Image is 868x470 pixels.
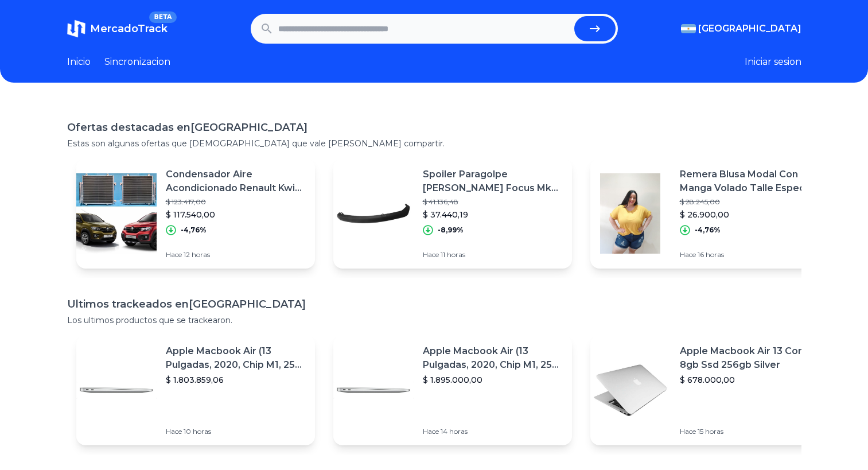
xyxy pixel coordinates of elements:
[695,226,721,235] p: -4,76%
[67,20,168,38] a: MercadoTrackBETA
[104,55,170,69] a: Sincronizacion
[590,173,671,254] img: Featured image
[166,168,306,195] p: Condensador Aire Acondicionado Renault Kwid (390x360)
[67,119,801,135] h1: Ofertas destacadas en [GEOGRAPHIC_DATA]
[333,158,572,269] a: Featured imageSpoiler Paragolpe [PERSON_NAME] Focus Mk3-i 2013 A 15 Izq (s)$ 41.136,48$ 37.440,19...
[680,250,820,259] p: Hace 16 horas
[423,374,563,386] p: $ 1.895.000,00
[67,20,85,38] img: MercadoTrack
[76,158,315,269] a: Featured imageCondensador Aire Acondicionado Renault Kwid (390x360)$ 123.417,00$ 117.540,00-4,76%...
[76,335,315,445] a: Featured imageApple Macbook Air (13 Pulgadas, 2020, Chip M1, 256 Gb De Ssd, 8 Gb De Ram) - Plata$...
[680,374,820,386] p: $ 678.000,00
[423,209,563,220] p: $ 37.440,19
[166,209,306,220] p: $ 117.540,00
[166,374,306,386] p: $ 1.803.859,06
[590,335,829,445] a: Featured imageApple Macbook Air 13 Core I5 8gb Ssd 256gb Silver$ 678.000,00Hace 15 horas
[681,22,801,36] button: [GEOGRAPHIC_DATA]
[423,427,563,436] p: Hace 14 horas
[67,314,801,326] p: Los ultimos productos que se trackearon.
[76,173,157,254] img: Featured image
[423,250,563,259] p: Hace 11 horas
[423,344,563,372] p: Apple Macbook Air (13 Pulgadas, 2020, Chip M1, 256 Gb De Ssd, 8 Gb De Ram) - Plata
[698,22,801,36] span: [GEOGRAPHIC_DATA]
[166,197,306,207] p: $ 123.417,00
[181,226,207,235] p: -4,76%
[166,250,306,259] p: Hace 12 horas
[680,427,820,436] p: Hace 15 horas
[90,22,168,35] span: MercadoTrack
[67,138,801,149] p: Estas son algunas ofertas que [DEMOGRAPHIC_DATA] que vale [PERSON_NAME] compartir.
[590,350,671,430] img: Featured image
[745,55,801,69] button: Iniciar sesion
[67,296,801,312] h1: Ultimos trackeados en [GEOGRAPHIC_DATA]
[67,55,91,69] a: Inicio
[680,344,820,372] p: Apple Macbook Air 13 Core I5 8gb Ssd 256gb Silver
[423,168,563,195] p: Spoiler Paragolpe [PERSON_NAME] Focus Mk3-i 2013 A 15 Izq (s)
[166,427,306,436] p: Hace 10 horas
[680,197,820,207] p: $ 28.245,00
[333,335,572,445] a: Featured imageApple Macbook Air (13 Pulgadas, 2020, Chip M1, 256 Gb De Ssd, 8 Gb De Ram) - Plata$...
[438,226,464,235] p: -8,99%
[149,11,176,23] span: BETA
[680,209,820,220] p: $ 26.900,00
[590,158,829,269] a: Featured imageRemera Blusa Modal Con Manga Volado Talle Especial Mujer$ 28.245,00$ 26.900,00-4,76...
[333,173,414,254] img: Featured image
[423,197,563,207] p: $ 41.136,48
[166,344,306,372] p: Apple Macbook Air (13 Pulgadas, 2020, Chip M1, 256 Gb De Ssd, 8 Gb De Ram) - Plata
[680,168,820,195] p: Remera Blusa Modal Con Manga Volado Talle Especial Mujer
[333,350,414,430] img: Featured image
[681,24,696,33] img: Argentina
[76,350,157,430] img: Featured image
